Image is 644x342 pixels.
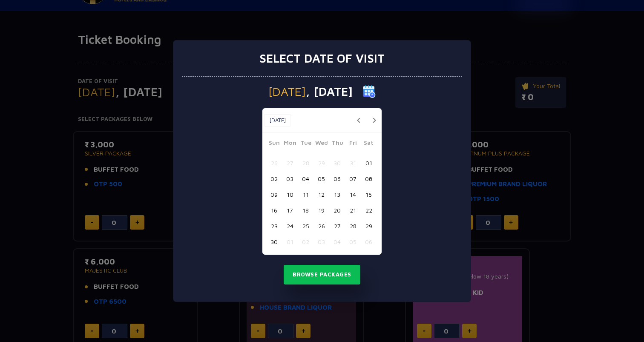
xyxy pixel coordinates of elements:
h3: Select date of visit [259,51,385,66]
button: 20 [329,202,345,218]
button: 29 [313,155,329,171]
button: 18 [298,202,313,218]
img: calender icon [363,85,376,98]
button: 09 [266,187,282,202]
button: 22 [361,202,377,218]
button: 01 [282,234,298,250]
button: 21 [345,202,361,218]
button: 02 [266,171,282,187]
button: 19 [313,202,329,218]
button: 11 [298,187,313,202]
button: 24 [282,218,298,234]
button: 27 [282,155,298,171]
button: 03 [282,171,298,187]
button: 29 [361,218,377,234]
button: 28 [298,155,313,171]
span: Tue [298,138,313,150]
span: Fri [345,138,361,150]
button: [DATE] [264,114,290,127]
button: 04 [329,234,345,250]
button: 15 [361,187,377,202]
button: 01 [361,155,377,171]
span: , [DATE] [306,86,353,98]
button: 30 [329,155,345,171]
button: 03 [313,234,329,250]
button: 12 [313,187,329,202]
button: 26 [313,218,329,234]
span: Wed [313,138,329,150]
button: 26 [266,155,282,171]
button: 06 [361,234,377,250]
button: 28 [345,218,361,234]
span: Sun [266,138,282,150]
button: Browse Packages [284,265,360,285]
span: Sat [361,138,377,150]
span: [DATE] [268,86,306,98]
button: 05 [313,171,329,187]
button: 23 [266,218,282,234]
button: 02 [298,234,313,250]
button: 14 [345,187,361,202]
span: Thu [329,138,345,150]
button: 30 [266,234,282,250]
button: 13 [329,187,345,202]
span: Mon [282,138,298,150]
button: 06 [329,171,345,187]
button: 31 [345,155,361,171]
button: 27 [329,218,345,234]
button: 17 [282,202,298,218]
button: 16 [266,202,282,218]
button: 05 [345,234,361,250]
button: 10 [282,187,298,202]
button: 04 [298,171,313,187]
button: 08 [361,171,377,187]
button: 25 [298,218,313,234]
button: 07 [345,171,361,187]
